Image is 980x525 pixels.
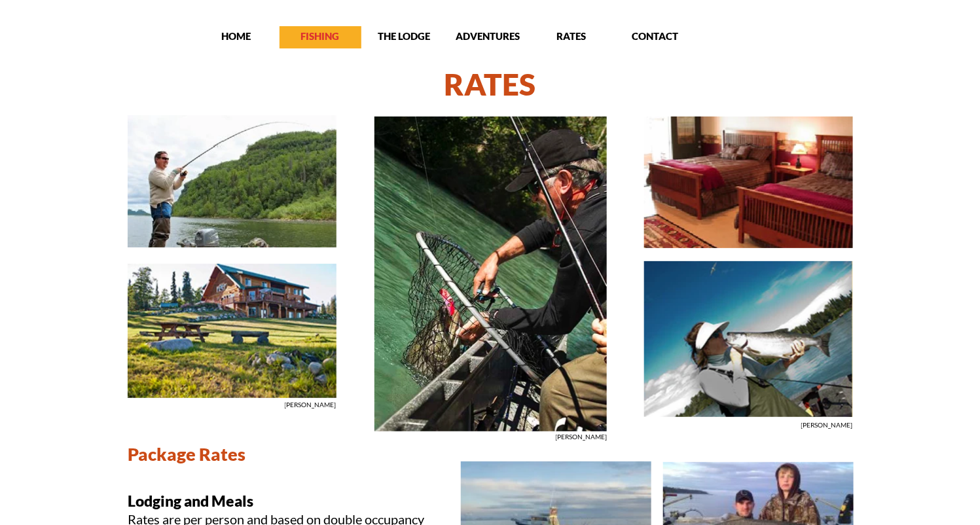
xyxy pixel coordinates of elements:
[128,491,431,511] p: Lodging and Meals
[531,29,613,43] p: RATES
[363,29,445,43] p: THE LODGE
[644,116,854,249] img: Beautiful rooms at our Alaskan fishing lodge
[374,116,608,432] img: Catch and release Alaskan salmon
[644,261,854,418] img: Kiss that Alaskan salmon
[285,399,336,410] p: [PERSON_NAME]
[556,431,608,443] p: [PERSON_NAME]
[98,61,883,108] h1: RATES
[280,29,361,43] p: FISHING
[127,263,337,399] img: View of the lawn at our Alaskan fishing lodge.
[128,443,431,465] p: Package Rates
[196,29,278,43] p: HOME
[447,29,529,43] p: ADVENTURES
[615,29,697,43] p: CONTACT
[127,115,337,248] img: Fishing on an Alaskan flyout adventure
[801,420,853,431] p: [PERSON_NAME]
